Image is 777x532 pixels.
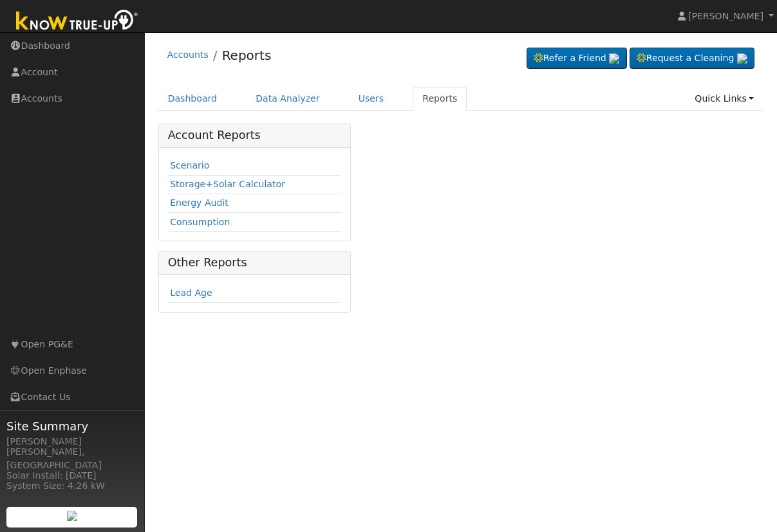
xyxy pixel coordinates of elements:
img: retrieve [609,53,619,64]
a: Scenario [170,160,209,170]
div: [PERSON_NAME], [GEOGRAPHIC_DATA] [6,445,138,472]
a: Lead Age [170,288,212,298]
a: Users [349,87,394,111]
img: Know True-Up [10,7,145,36]
a: Reports [413,87,467,111]
a: Consumption [170,217,230,227]
img: retrieve [737,53,747,64]
a: Request a Cleaning [630,48,754,69]
a: Reports [222,48,272,63]
div: System Size: 4.26 kW [6,479,138,493]
a: Storage+Solar Calculator [170,179,285,189]
a: Data Analyzer [246,87,330,111]
a: Quick Links [685,87,763,111]
div: Solar Install: [DATE] [6,469,138,482]
a: Energy Audit [170,197,229,208]
span: Site Summary [6,417,138,435]
a: Accounts [167,50,209,60]
a: Dashboard [158,87,227,111]
h5: Other Reports [168,256,341,270]
div: [PERSON_NAME] [6,435,138,448]
h5: Account Reports [168,129,341,142]
img: retrieve [67,511,77,521]
a: Refer a Friend [527,48,627,69]
span: [PERSON_NAME] [688,11,763,21]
